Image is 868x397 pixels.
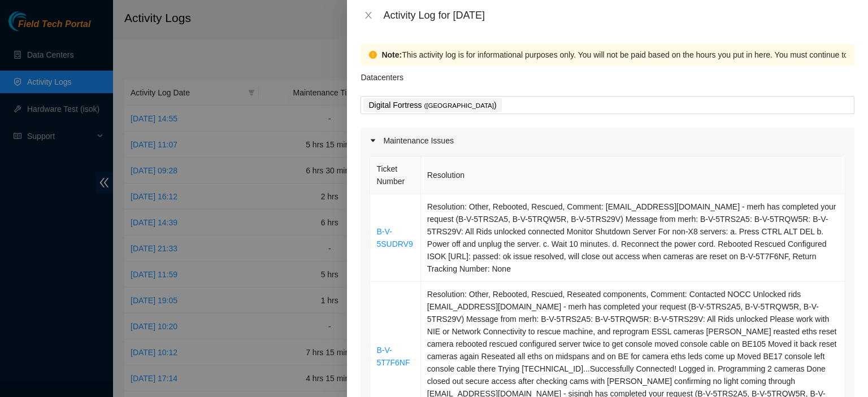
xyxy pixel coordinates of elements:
a: B-V-5SUDRV9 [376,227,413,248]
span: ( [GEOGRAPHIC_DATA] [424,102,494,109]
span: close [364,11,373,20]
th: Ticket Number [370,156,420,194]
th: Resolution [421,156,845,194]
button: Close [361,10,376,21]
p: Datacenters [361,66,403,84]
td: Resolution: Other, Rebooted, Rescued, Comment: [EMAIL_ADDRESS][DOMAIN_NAME] - merh has completed ... [421,194,845,282]
a: B-V-5T7F6NF [376,346,410,367]
span: caret-right [370,137,376,144]
strong: Note: [381,49,402,61]
div: Maintenance Issues [361,128,854,154]
div: Activity Log for [DATE] [383,9,854,21]
span: exclamation-circle [369,51,377,59]
p: Digital Fortress ) [368,99,496,112]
